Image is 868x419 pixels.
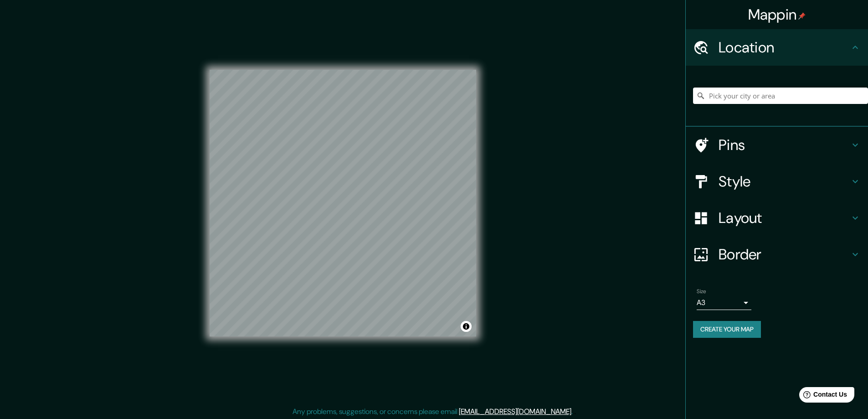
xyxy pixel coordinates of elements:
iframe: Help widget launcher [787,383,858,409]
input: Pick your city or area [693,88,868,104]
button: Toggle attribution [461,321,472,332]
div: Location [686,29,868,66]
h4: Mappin [748,5,806,24]
h4: Style [719,172,850,191]
h4: Layout [719,209,850,227]
div: . [574,406,576,417]
h4: Location [719,38,850,57]
img: pin-icon.png [798,12,806,20]
div: Style [686,163,868,200]
p: Any problems, suggestions, or concerns please email . [293,406,573,417]
canvas: Map [210,70,476,336]
button: Create your map [693,321,761,338]
div: A3 [697,295,751,310]
div: Pins [686,127,868,163]
div: Layout [686,200,868,236]
label: Size [697,288,706,295]
div: . [573,406,574,417]
div: Border [686,236,868,273]
h4: Pins [719,136,850,154]
h4: Border [719,245,850,264]
a: [EMAIL_ADDRESS][DOMAIN_NAME] [459,407,571,416]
